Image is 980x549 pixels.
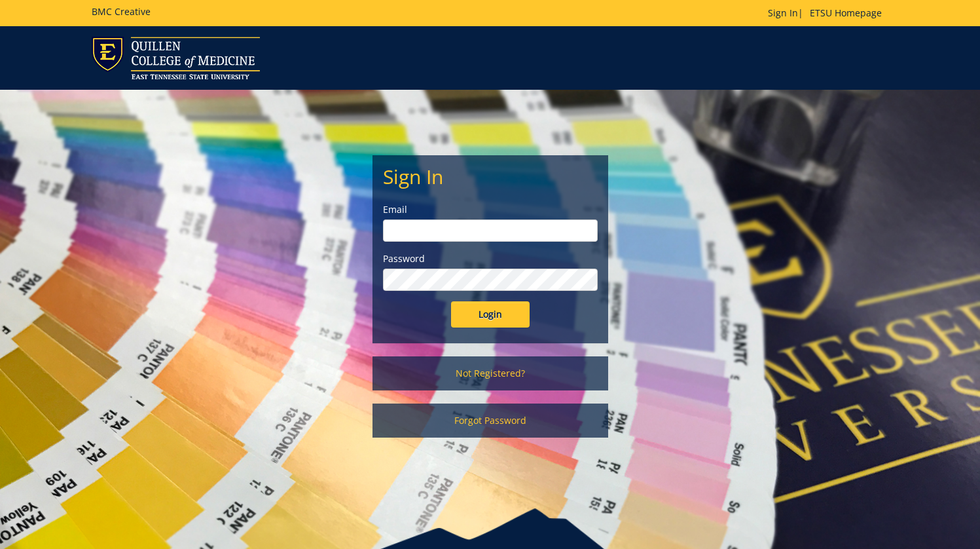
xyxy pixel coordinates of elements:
h2: Sign In [383,166,598,187]
label: Password [383,252,598,265]
h5: BMC Creative [92,7,151,16]
a: Forgot Password [372,404,608,438]
p: | [768,7,888,20]
a: ETSU Homepage [803,7,888,19]
label: Email [383,203,598,216]
img: ETSU logo [92,37,260,79]
a: Sign In [768,7,798,19]
a: Not Registered? [372,356,608,390]
input: Login [451,301,530,328]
